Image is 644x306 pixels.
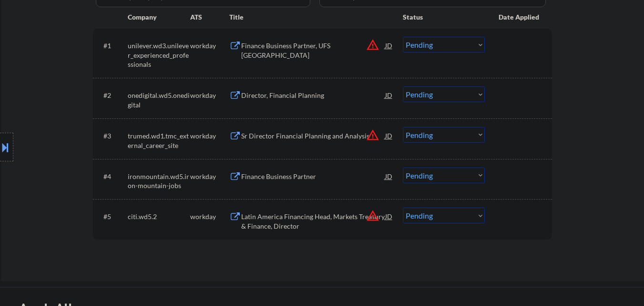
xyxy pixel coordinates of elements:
[384,86,394,104] div: JD
[384,37,394,54] div: JD
[366,209,379,222] button: warning_amber
[241,172,385,181] div: Finance Business Partner
[499,12,541,22] div: Date Applied
[384,127,394,144] div: JD
[384,208,394,225] div: JD
[241,212,385,231] div: Latin America Financing Head, Markets Treasury & Finance, Director
[229,12,394,22] div: Title
[241,131,385,141] div: Sr Director Financial Planning and Analysis
[190,91,229,100] div: workday
[190,41,229,51] div: workday
[190,172,229,181] div: workday
[190,212,229,222] div: workday
[384,168,394,185] div: JD
[190,131,229,141] div: workday
[103,41,120,51] div: #1
[366,128,379,142] button: warning_amber
[241,41,385,60] div: Finance Business Partner, UFS [GEOGRAPHIC_DATA]
[366,38,379,52] button: warning_amber
[403,8,485,25] div: Status
[241,91,385,100] div: Director, Financial Planning
[190,12,229,22] div: ATS
[128,12,190,22] div: Company
[128,41,190,69] div: unilever.wd3.unilever_experienced_professionals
